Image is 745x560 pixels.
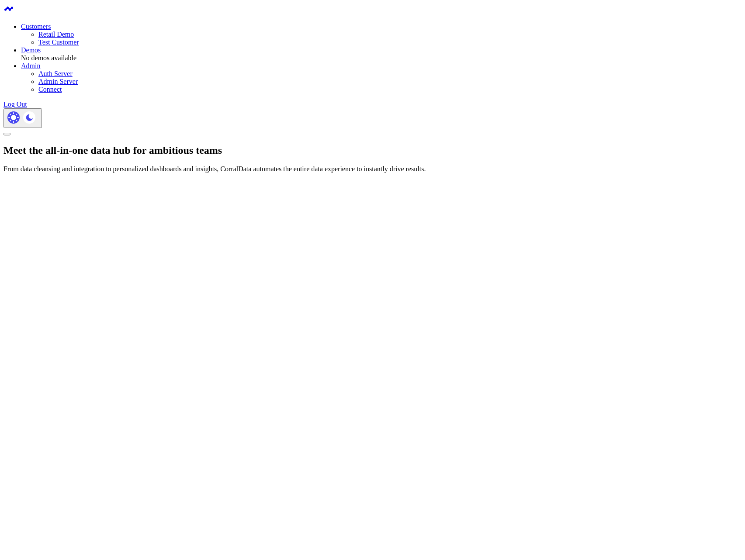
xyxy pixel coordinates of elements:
[38,86,62,93] a: Connect
[3,165,742,173] p: From data cleansing and integration to personalized dashboards and insights, CorralData automates...
[38,70,73,77] a: Auth Server
[3,100,27,108] a: Log Out
[38,78,78,85] a: Admin Server
[21,62,40,69] a: Admin
[38,31,74,38] a: Retail Demo
[21,23,51,30] a: Customers
[21,46,41,54] a: Demos
[3,145,742,156] h1: Meet the all-in-one data hub for ambitious teams
[38,38,79,46] a: Test Customer
[21,54,742,62] div: No demos available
